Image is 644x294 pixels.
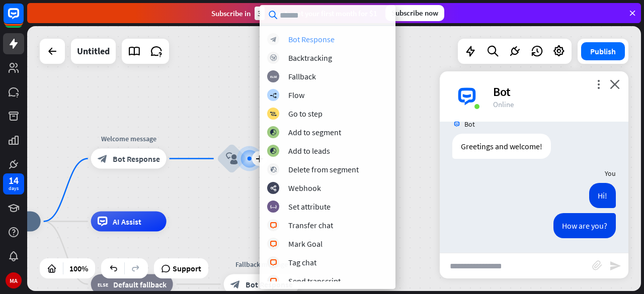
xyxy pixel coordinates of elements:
button: Open LiveChat chat widget [8,4,38,34]
div: Bot Response [288,34,335,44]
i: block_fallback [270,73,277,80]
i: plus [256,155,263,162]
i: block_delete_from_segment [270,166,277,173]
div: How are you? [553,213,616,238]
span: You [605,169,616,178]
div: Subscribe in days to get your first month for $1 [211,7,377,20]
span: Bot Response [113,154,160,164]
div: Greetings and welcome! [452,134,551,159]
div: Add to segment [288,127,341,137]
div: Hi! [589,183,616,208]
div: Send transcript [288,276,341,286]
div: days [9,185,19,192]
div: Delete from segment [288,164,359,174]
i: builder_tree [270,92,277,99]
i: block_backtracking [270,55,277,61]
div: Set attribute [288,202,331,212]
span: Support [173,260,201,276]
i: block_user_input [226,153,238,165]
i: block_fallback [98,279,108,289]
i: more_vert [594,79,603,89]
div: Welcome message [84,134,174,144]
i: block_set_attribute [270,204,277,210]
div: Fallback [288,71,316,81]
div: Online [493,100,616,109]
div: 14 [9,176,19,185]
button: Publish [581,42,625,60]
div: Tag chat [288,257,316,267]
div: Bot [493,84,616,100]
div: 3 [255,7,265,20]
a: 14 days [3,173,24,194]
i: block_livechat [270,222,277,229]
i: block_add_to_segment [270,148,277,154]
div: 100% [66,260,91,276]
i: send [609,260,621,272]
div: MA [6,272,22,288]
span: Bot Response [246,279,293,289]
div: Untitled [77,39,110,64]
i: block_bot_response [270,36,277,43]
div: Transfer chat [288,220,333,230]
div: Fallback message [216,259,307,269]
i: block_attachment [592,260,602,270]
i: block_bot_response [230,279,240,289]
div: Backtracking [288,53,332,63]
i: block_livechat [270,278,277,284]
div: Add to leads [288,146,330,156]
div: Webhook [288,183,321,193]
i: block_livechat [270,241,277,247]
i: block_bot_response [98,154,108,164]
i: block_add_to_segment [270,129,277,136]
i: webhooks [270,185,277,191]
i: block_goto [270,111,277,117]
i: close [610,79,620,89]
span: Default fallback [113,279,167,289]
span: Bot [464,120,475,129]
div: Flow [288,90,304,100]
div: Go to step [288,109,323,119]
div: Subscribe now [385,5,444,21]
div: Mark Goal [288,239,323,249]
i: block_livechat [270,259,277,266]
span: AI Assist [113,217,141,227]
